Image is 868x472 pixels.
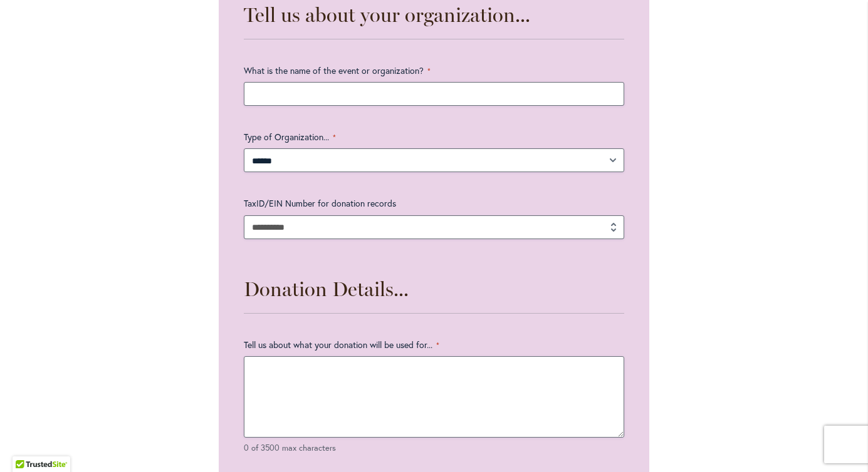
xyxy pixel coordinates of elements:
[244,339,624,351] label: Tell us about what your donation will be used for...
[244,64,624,77] label: What is the name of the event or organization?
[244,277,624,302] h3: Donation Details...
[244,197,624,210] label: TaxID/EIN Number for donation records
[244,131,624,143] label: Type of Organization...
[244,3,624,28] h3: Tell us about your organization...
